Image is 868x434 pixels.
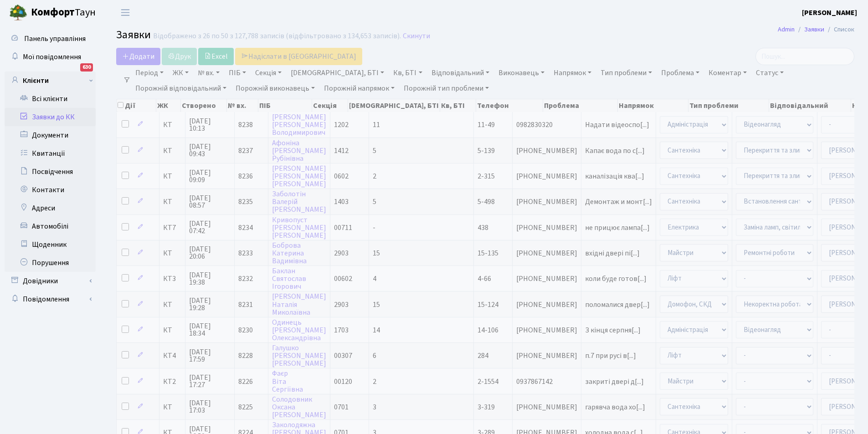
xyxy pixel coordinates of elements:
[705,65,750,81] a: Коментар
[238,300,253,310] span: 8231
[334,223,352,233] span: 00711
[804,25,824,34] a: Заявки
[238,402,253,412] span: 8225
[585,120,649,130] span: Надати відеоспо[...]
[334,325,349,335] span: 1703
[163,173,181,180] span: КТ
[225,65,250,81] a: ПІБ
[495,65,548,81] a: Виконавець
[5,71,96,90] a: Клієнти
[585,402,645,412] span: гарявча вода хо[...]
[238,377,253,387] span: 8226
[80,63,93,71] div: 630
[5,217,96,235] a: Автомобілі
[272,138,326,163] a: Афоніна[PERSON_NAME]Рубінівна
[334,300,349,310] span: 2903
[478,146,495,156] span: 5-139
[373,300,380,310] span: 15
[348,99,440,112] th: [DEMOGRAPHIC_DATA], БТІ
[516,403,577,411] span: [PHONE_NUMBER]
[238,223,253,233] span: 8234
[117,99,156,112] th: Дії
[5,90,96,108] a: Всі клієнти
[516,121,577,128] span: 0982830320
[585,300,650,310] span: поломалися двер[...]
[516,250,577,257] span: [PHONE_NUMBER]
[334,146,349,156] span: 1412
[189,220,231,235] span: [DATE] 07:42
[478,248,498,258] span: 15-135
[5,272,96,290] a: Довідники
[272,189,326,214] a: ЗаболотінВалерій[PERSON_NAME]
[163,250,181,257] span: КТ
[585,197,652,207] span: Демонтаж и монт[...]
[334,120,349,130] span: 1202
[5,181,96,199] a: Контакти
[373,351,376,361] span: 6
[373,223,375,233] span: -
[189,297,231,311] span: [DATE] 19:28
[440,99,476,112] th: Кв, БТІ
[9,4,27,22] img: logo.png
[778,25,795,34] a: Admin
[516,301,577,308] span: [PHONE_NUMBER]
[755,48,854,65] input: Пошук...
[31,5,75,20] b: Комфорт
[478,274,491,284] span: 4-66
[373,171,376,181] span: 2
[516,147,577,154] span: [PHONE_NUMBER]
[163,147,181,154] span: КТ
[373,197,376,207] span: 5
[132,81,230,96] a: Порожній відповідальний
[163,121,181,128] span: КТ
[516,198,577,205] span: [PHONE_NUMBER]
[334,274,352,284] span: 00602
[516,275,577,282] span: [PHONE_NUMBER]
[272,394,326,420] a: СолодовникОксана[PERSON_NAME]
[550,65,595,81] a: Напрямок
[597,65,656,81] a: Тип проблеми
[252,65,285,81] a: Секція
[189,117,231,132] span: [DATE] 10:13
[390,65,426,81] a: Кв, БТІ
[272,240,307,266] a: БоброваКатеринаВадимівна
[373,377,376,387] span: 2
[163,327,181,334] span: КТ
[516,327,577,334] span: [PHONE_NUMBER]
[400,81,493,96] a: Порожній тип проблеми
[478,223,488,233] span: 438
[585,223,650,233] span: не прицює лампа[...]
[585,351,636,361] span: п.7 при русі в[...]
[163,378,181,385] span: КТ2
[189,322,231,337] span: [DATE] 18:34
[334,171,349,181] span: 0602
[478,197,495,207] span: 5-498
[156,99,181,112] th: ЖК
[189,374,231,388] span: [DATE] 17:27
[585,248,640,258] span: вхідні двері пі[...]
[585,274,647,284] span: коли буде готов[...]
[373,248,380,258] span: 15
[122,51,154,61] span: Додати
[802,8,857,18] b: [PERSON_NAME]
[272,292,326,317] a: [PERSON_NAME]НаталіяМиколаївна
[272,343,326,368] a: Галушко[PERSON_NAME][PERSON_NAME]
[5,235,96,254] a: Щоденник
[238,248,253,258] span: 8233
[478,300,498,310] span: 15-124
[5,48,96,66] a: Мої повідомлення630
[516,224,577,231] span: [PHONE_NUMBER]
[5,126,96,144] a: Документи
[543,99,618,112] th: Проблема
[618,99,689,112] th: Напрямок
[272,163,326,189] a: [PERSON_NAME][PERSON_NAME][PERSON_NAME]
[153,32,401,41] div: Відображено з 26 по 50 з 127,788 записів (відфільтровано з 134,653 записів).
[516,352,577,359] span: [PHONE_NUMBER]
[5,199,96,217] a: Адреси
[688,99,769,112] th: Тип проблеми
[132,65,167,81] a: Період
[272,369,303,394] a: ФаєрВітаСергіївна
[24,34,86,44] span: Панель управління
[31,5,96,20] span: Таун
[114,5,137,20] button: Переключити навігацію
